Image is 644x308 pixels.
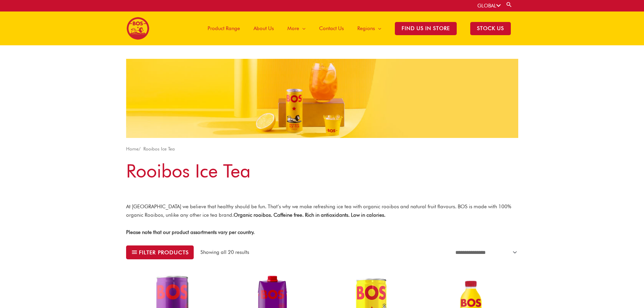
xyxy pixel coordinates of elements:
[281,11,312,45] a: More
[196,11,518,45] nav: Site Navigation
[247,11,281,45] a: About Us
[126,203,518,219] p: At [GEOGRAPHIC_DATA] we believe that healthy should be fun. That’s why we make refreshing ice tea...
[126,17,149,40] img: BOS logo finals-200px
[234,212,385,218] strong: Organic rooibos. Caffeine free. Rich in antioxidants. Low in calories.
[126,245,194,260] button: Filter products
[395,22,457,35] span: Find Us in Store
[477,3,501,9] a: GLOBAL
[506,1,512,8] a: Search button
[126,146,139,151] a: Home
[470,22,511,35] span: STOCK US
[126,229,255,235] strong: Please note that our product assortments vary per country.
[388,11,463,45] a: Find Us in Store
[201,11,247,45] a: Product Range
[357,18,375,39] span: Regions
[254,18,274,39] span: About Us
[126,158,518,184] h1: Rooibos Ice Tea
[287,18,299,39] span: More
[451,246,518,259] select: Shop order
[208,18,240,39] span: Product Range
[351,11,388,45] a: Regions
[319,18,344,39] span: Contact Us
[312,11,351,45] a: Contact Us
[139,250,189,255] span: Filter products
[126,145,518,153] nav: Breadcrumb
[463,11,518,45] a: STOCK US
[200,248,249,256] p: Showing all 20 results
